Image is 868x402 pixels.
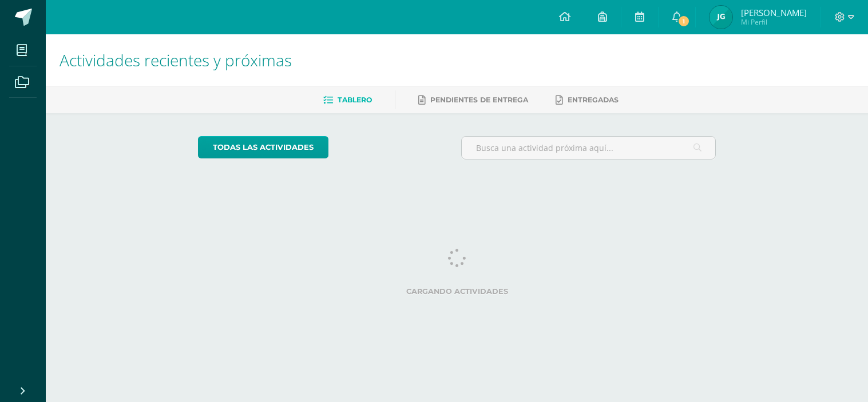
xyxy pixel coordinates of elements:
a: todas las Actividades [198,136,328,158]
span: Pendientes de entrega [430,95,528,104]
a: Entregadas [556,91,619,109]
span: Mi Perfil [741,17,807,27]
a: Pendientes de entrega [418,91,528,109]
a: Tablero [323,91,372,109]
input: Busca una actividad próxima aquí... [462,137,715,159]
label: Cargando actividades [198,287,716,296]
span: [PERSON_NAME] [741,7,807,18]
span: Actividades recientes y próximas [60,49,292,71]
span: Entregadas [568,95,619,104]
span: Tablero [338,95,372,104]
img: 8012678d50ceae5304f6543d3d2a5096.png [710,6,732,29]
span: 1 [677,15,689,27]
